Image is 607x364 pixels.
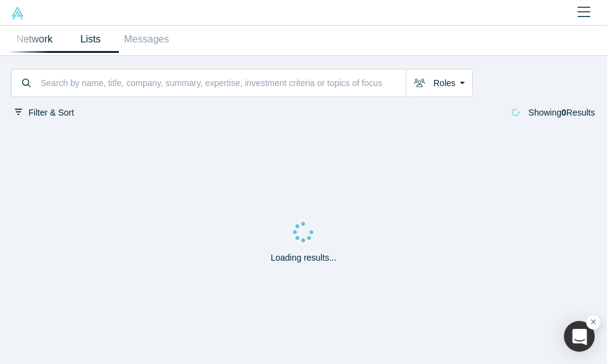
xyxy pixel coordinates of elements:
[63,26,119,53] a: Lists
[528,108,595,117] span: Showing Results
[561,108,566,117] strong: 0
[406,69,473,97] button: Roles
[39,71,406,95] input: Search by name, title, company, summary, expertise, investment criteria or topics of focus
[7,26,63,53] a: Network
[28,108,74,117] span: Filter & Sort
[119,26,175,53] a: Messages
[11,106,78,120] button: Filter & Sort
[11,7,24,20] img: Alchemist Vault Logo
[271,251,337,264] p: Loading results...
